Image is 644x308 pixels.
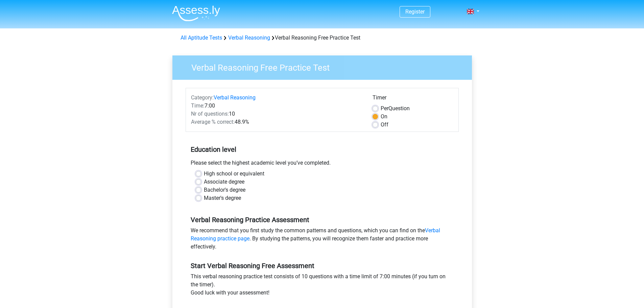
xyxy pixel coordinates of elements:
[186,110,367,118] div: 10
[381,104,410,113] label: Question
[191,216,454,224] h5: Verbal Reasoning Practice Assessment
[191,143,454,156] h5: Education level
[191,94,214,101] span: Category:
[191,102,205,109] span: Time:
[204,186,245,194] label: Bachelor's degree
[186,273,459,300] div: This verbal reasoning practice test consists of 10 questions with a time limit of 7:00 minutes (i...
[204,170,264,178] label: High school or equivalent
[228,34,270,41] a: Verbal Reasoning
[381,113,387,121] label: On
[191,119,235,125] span: Average % correct:
[405,8,425,15] a: Register
[204,194,241,202] label: Master's degree
[214,94,256,101] a: Verbal Reasoning
[181,34,222,41] a: All Aptitude Tests
[183,60,467,73] h3: Verbal Reasoning Free Practice Test
[186,159,459,170] div: Please select the highest academic level you’ve completed.
[178,34,467,42] div: Verbal Reasoning Free Practice Test
[191,111,229,117] span: Nr of questions:
[172,5,220,21] img: Assessly
[186,227,459,254] div: We recommend that you first study the common patterns and questions, which you can find on the . ...
[381,121,388,129] label: Off
[186,118,367,126] div: 48.9%
[191,262,454,270] h5: Start Verbal Reasoning Free Assessment
[381,105,388,112] span: Per
[204,178,244,186] label: Associate degree
[373,94,453,104] div: Timer
[186,102,367,110] div: 7:00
